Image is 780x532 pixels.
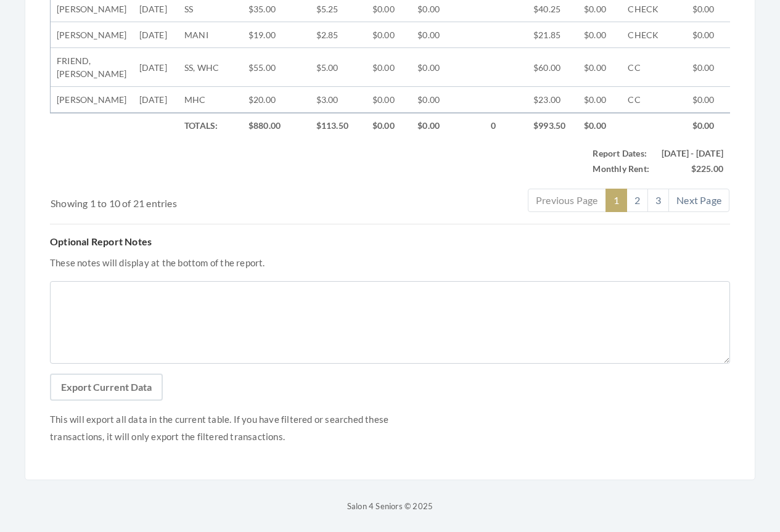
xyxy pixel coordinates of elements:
[527,113,578,138] td: $993.50
[133,87,178,113] td: [DATE]
[411,22,484,48] td: $0.00
[133,22,178,48] td: [DATE]
[50,254,730,271] p: These notes will display at the bottom of the report.
[411,48,484,87] td: $0.00
[50,234,152,249] label: Optional Report Notes
[622,22,686,48] td: CHECK
[51,187,334,211] div: Showing 1 to 10 of 21 entries
[184,120,218,131] strong: Totals:
[527,22,578,48] td: $21.85
[655,161,729,176] td: $225.00
[668,189,729,212] a: Next Page
[578,87,622,113] td: $0.00
[411,113,484,138] td: $0.00
[578,113,622,138] td: $0.00
[242,48,310,87] td: $55.00
[310,87,366,113] td: $3.00
[50,374,163,401] button: Export Current Data
[25,499,755,514] p: Salon 4 Seniors © 2025
[411,87,484,113] td: $0.00
[686,22,770,48] td: $0.00
[242,22,310,48] td: $19.00
[686,87,770,113] td: $0.00
[178,87,242,113] td: MHC
[310,22,366,48] td: $2.85
[366,87,411,113] td: $0.00
[366,113,411,138] td: $0.00
[578,48,622,87] td: $0.00
[242,113,310,138] td: $880.00
[686,113,770,138] td: $0.00
[626,189,648,212] a: 2
[485,113,527,138] td: 0
[578,22,622,48] td: $0.00
[50,411,411,445] p: This will export all data in the current table. If you have filtered or searched these transactio...
[51,48,133,87] td: FRIEND, [PERSON_NAME]
[586,145,655,161] td: Report Dates:
[527,48,578,87] td: $60.00
[178,48,242,87] td: SS, WHC
[366,48,411,87] td: $0.00
[310,48,366,87] td: $5.00
[686,48,770,87] td: $0.00
[51,22,133,48] td: [PERSON_NAME]
[606,189,627,212] a: 1
[527,87,578,113] td: $23.00
[366,22,411,48] td: $0.00
[655,145,729,161] td: [DATE] - [DATE]
[178,22,242,48] td: MANI
[133,48,178,87] td: [DATE]
[310,113,366,138] td: $113.50
[51,87,133,113] td: [PERSON_NAME]
[622,48,686,87] td: CC
[242,87,310,113] td: $20.00
[647,189,669,212] a: 3
[586,161,655,176] td: Monthly Rent:
[622,87,686,113] td: CC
